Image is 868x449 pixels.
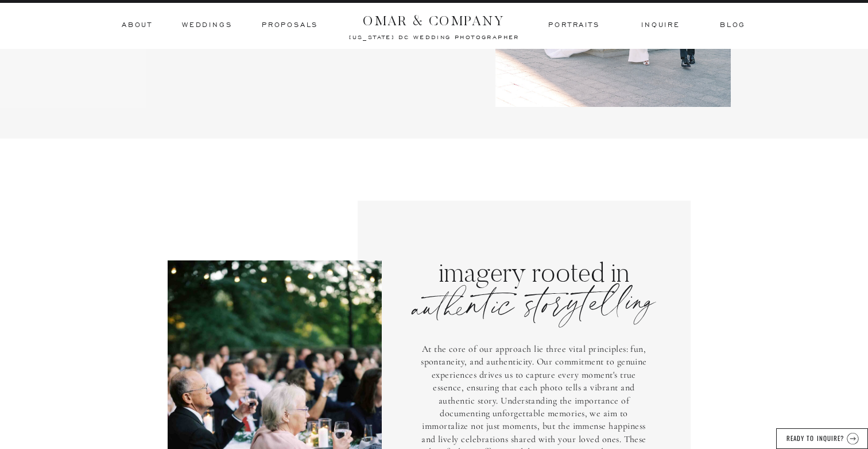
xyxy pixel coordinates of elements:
a: READY TO INQUIRE? [785,433,846,442]
a: [US_STATE] dc wedding photographer [318,33,551,39]
a: ABOUT [122,20,152,30]
p: authentic storytelling [380,277,688,318]
a: inquire [641,20,680,30]
a: OMAR & COMPANY [342,10,526,25]
a: Portraits [547,20,601,30]
a: BLOG [720,20,744,30]
p: imagery rooted in [387,256,680,318]
a: Weddings [182,20,232,30]
a: Proposals [262,20,318,30]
